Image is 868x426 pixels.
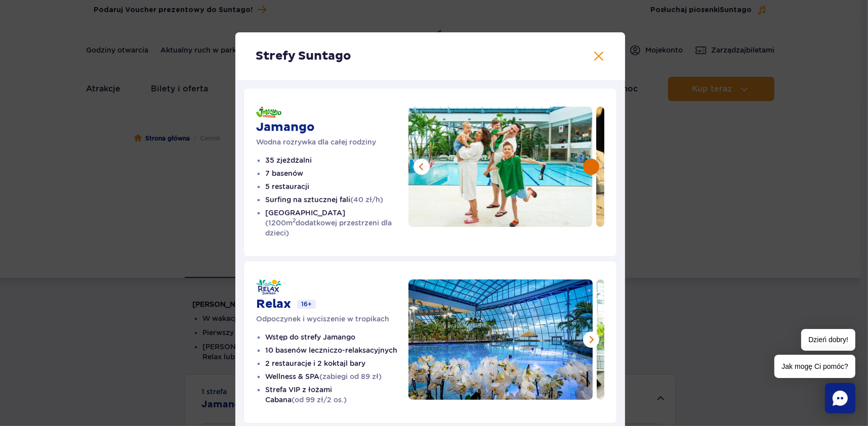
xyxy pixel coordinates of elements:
img: Kryty basen otoczony białymi orchideami i palmami, z widokiem na niebo o zmierzchu [408,279,593,400]
h3: Relax [256,297,291,312]
li: Wellness & SPA [265,371,408,382]
li: 5 restauracji [265,181,408,192]
span: (od 99 zł/2 os.) [292,396,347,404]
li: 7 basenów [265,168,408,178]
li: 10 basenów leczniczo-relaksacyjnych [265,345,408,355]
span: (1200m dodatkowej przestrzeni dla dzieci) [265,219,392,237]
li: 2 restauracje i 2 koktajl bary [265,358,408,368]
span: Jak mogę Ci pomóc? [774,355,855,378]
p: Wodna rozrywka dla całej rodziny [256,137,408,147]
p: Odpoczynek i wyciszenie w tropikach [256,314,408,324]
li: Strefa VIP z łożami Cabana [265,385,408,405]
li: Wstęp do strefy Jamango [265,332,408,342]
div: Chat [825,383,855,413]
h3: Jamango [256,120,408,135]
img: Jamango - Water Jungle [256,107,281,118]
span: Dzień dobry! [801,329,855,351]
h2: Strefy Suntago [256,49,605,64]
sup: 2 [293,217,296,224]
span: (zabiegi od 89 zł) [319,372,382,381]
span: (40 zł/h) [350,196,383,204]
li: Surfing na sztucznej fali [265,195,408,205]
li: 35 zjeżdżalni [265,155,408,165]
img: Relax - Suntago [256,279,281,295]
li: [GEOGRAPHIC_DATA] [265,208,408,238]
span: 16+ [297,300,316,309]
img: Pięcioosobowa rodzina w szlafrokach i klapkach bawi się przy krytym basenie otoczonym palmami [408,107,593,227]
